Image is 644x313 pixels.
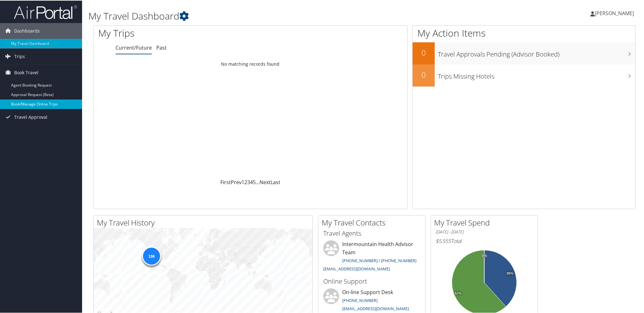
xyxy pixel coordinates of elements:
[231,178,241,185] a: Prev
[244,178,247,185] a: 2
[342,305,409,311] a: [EMAIL_ADDRESS][DOMAIN_NAME]
[259,178,271,185] a: Next
[142,246,161,265] div: 196
[156,44,167,51] a: Past
[506,271,513,275] tspan: 38%
[247,178,250,185] a: 3
[98,26,272,39] h1: My Trips
[413,47,435,57] h2: 0
[413,64,635,86] a: 0Trips Missing Hotels
[320,240,424,274] li: Intermountain Health Advisor Team
[322,217,425,227] h2: My Travel Contacts
[342,297,378,303] a: [PHONE_NUMBER]
[323,265,390,271] a: [EMAIL_ADDRESS][DOMAIN_NAME]
[342,257,416,263] a: [PHONE_NUMBER] / [PHONE_NUMBER]
[88,9,456,22] h1: My Travel Dashboard
[436,237,533,244] h6: Total
[438,68,635,80] h3: Trips Missing Hotels
[323,276,420,285] h3: Online Support
[595,9,634,16] span: [PERSON_NAME]
[438,46,635,58] h3: Travel Approvals Pending (Advisor Booked)
[436,228,533,234] h6: [DATE] - [DATE]
[14,109,47,124] span: Travel Approval
[116,44,152,51] a: Current/Future
[93,58,407,69] td: No matching records found
[413,42,635,64] a: 0Travel Approvals Pending (Advisor Booked)
[241,178,244,185] a: 1
[97,217,313,227] h2: My Travel History
[256,178,259,185] span: …
[14,4,77,19] img: airportal-logo.png
[323,228,420,237] h3: Travel Agents
[413,26,635,39] h1: My Action Items
[14,48,25,64] span: Trips
[482,253,487,257] tspan: 0%
[14,22,40,38] span: Dashboards
[455,291,462,295] tspan: 62%
[436,237,451,244] span: $5,555
[434,217,538,227] h2: My Travel Spend
[250,178,253,185] a: 4
[14,64,39,80] span: Book Travel
[413,69,435,80] h2: 0
[590,3,640,22] a: [PERSON_NAME]
[253,178,256,185] a: 5
[220,178,231,185] a: First
[271,178,280,185] a: Last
